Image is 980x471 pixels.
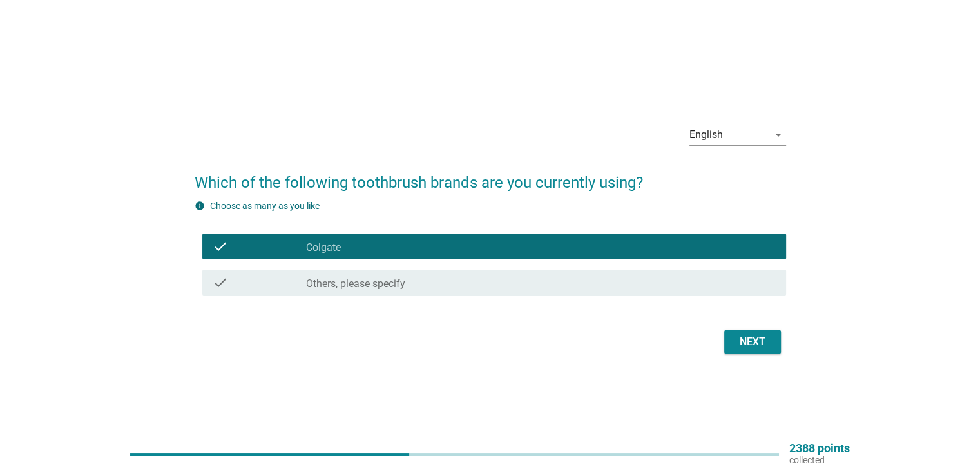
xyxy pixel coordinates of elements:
[195,201,205,211] i: info
[789,443,850,454] p: 2388 points
[195,158,786,194] h2: Which of the following toothbrush brands are you currently using?
[724,330,781,354] button: Next
[306,241,341,254] label: Colgate
[213,275,228,290] i: check
[210,201,320,211] label: Choose as many as you like
[213,239,228,254] i: check
[735,334,771,350] div: Next
[771,127,786,143] i: arrow_drop_down
[789,454,850,466] p: collected
[306,277,405,290] label: Others, please specify
[689,129,723,141] div: English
